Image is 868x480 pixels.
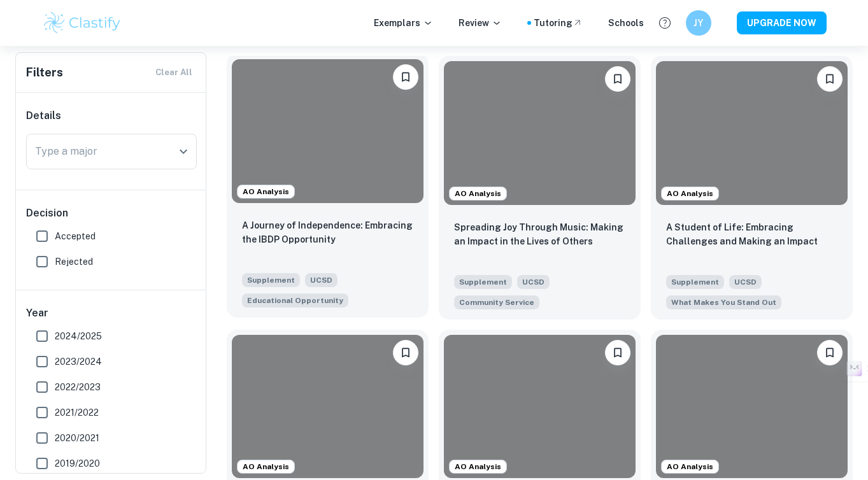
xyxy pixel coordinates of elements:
span: AO Analysis [238,461,294,472]
span: AO Analysis [450,461,506,472]
button: JY [686,10,711,36]
h6: Details [26,108,197,124]
button: Bookmark [605,340,630,365]
span: 2021/2022 [55,406,99,420]
button: Help and Feedback [654,12,676,34]
span: Describe how you have taken advantage of a significant educational opportunity or worked to overc... [242,292,348,307]
button: Bookmark [817,66,843,92]
span: 2022/2023 [55,380,101,394]
span: Educational Opportunity [247,295,343,306]
span: AO Analysis [662,461,718,472]
button: Bookmark [393,340,418,365]
span: UCSD [305,273,338,287]
span: Accepted [55,229,96,243]
a: Tutoring [534,16,583,30]
span: UCSD [517,275,550,289]
span: Supplement [666,275,724,289]
p: A Student of Life: Embracing Challenges and Making an Impact [666,220,837,248]
span: 2024/2025 [55,329,102,343]
span: What have you done to make your school or your community a better place? [454,294,539,309]
span: 2023/2024 [55,355,102,369]
span: AO Analysis [662,188,718,199]
p: Review [459,16,502,30]
button: Open [174,143,192,160]
a: AO AnalysisBookmarkA Journey of Independence: Embracing the IBDP OpportunitySupplementUCSDDescrib... [227,56,429,320]
h6: Filters [26,64,63,81]
span: 2019/2020 [55,456,100,470]
span: Beyond what has already been shared in your application, what do you believe makes you a strong c... [666,294,781,309]
img: Clastify logo [42,10,123,36]
span: Supplement [454,275,512,289]
button: UPGRADE NOW [737,11,827,34]
h6: Decision [26,206,197,221]
span: Rejected [55,255,93,269]
span: What Makes You Stand Out [671,297,776,308]
p: A Journey of Independence: Embracing the IBDP Opportunity [242,218,413,246]
a: AO AnalysisBookmarkA Student of Life: Embracing Challenges and Making an ImpactSupplementUCSDBeyo... [651,56,853,320]
a: Schools [608,16,644,30]
h6: Year [26,306,197,321]
p: Exemplars [374,16,433,30]
span: Supplement [242,273,300,287]
span: 2020/2021 [55,431,99,445]
button: Bookmark [817,340,843,365]
span: AO Analysis [450,188,506,199]
h6: JY [691,16,706,30]
a: AO AnalysisBookmarkSpreading Joy Through Music: Making an Impact in the Lives of OthersSupplement... [439,56,641,320]
button: Bookmark [605,66,630,92]
span: UCSD [729,275,762,289]
p: Spreading Joy Through Music: Making an Impact in the Lives of Others [454,220,625,248]
span: AO Analysis [238,186,294,197]
span: Community Service [459,297,534,308]
button: Bookmark [393,64,418,90]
